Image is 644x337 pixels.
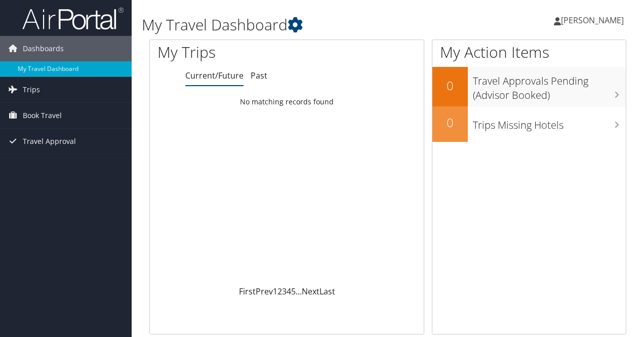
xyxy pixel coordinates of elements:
[432,77,468,94] h2: 0
[302,286,319,297] a: Next
[273,286,277,297] a: 1
[282,286,287,297] a: 3
[291,286,296,297] a: 5
[23,103,62,128] span: Book Travel
[23,36,64,61] span: Dashboards
[473,113,626,132] h3: Trips Missing Hotels
[554,5,634,35] a: [PERSON_NAME]
[251,70,267,81] a: Past
[23,129,76,154] span: Travel Approval
[22,7,124,30] img: airportal-logo.png
[239,286,256,297] a: First
[23,77,40,102] span: Trips
[256,286,273,297] a: Prev
[150,93,424,111] td: No matching records found
[432,106,626,142] a: 0Trips Missing Hotels
[287,286,291,297] a: 4
[142,14,470,35] h1: My Travel Dashboard
[277,286,282,297] a: 2
[296,286,302,297] span: …
[319,286,335,297] a: Last
[157,42,302,63] h1: My Trips
[561,15,624,26] span: [PERSON_NAME]
[432,42,626,63] h1: My Action Items
[432,114,468,131] h2: 0
[432,67,626,106] a: 0Travel Approvals Pending (Advisor Booked)
[185,70,244,81] a: Current/Future
[473,69,626,102] h3: Travel Approvals Pending (Advisor Booked)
